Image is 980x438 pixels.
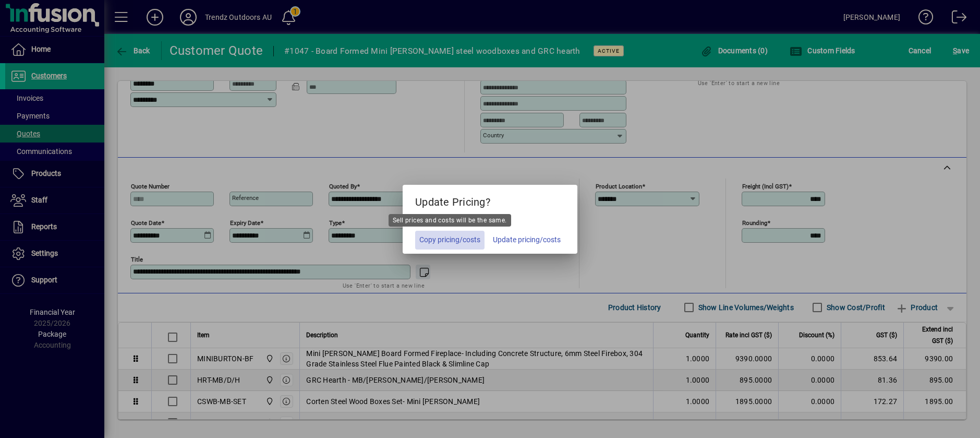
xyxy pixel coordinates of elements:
[493,234,561,245] span: Update pricing/costs
[489,231,565,250] button: Update pricing/costs
[403,185,577,215] h5: Update Pricing?
[389,214,511,227] div: Sell prices and costs will be the same.
[419,234,480,245] span: Copy pricing/costs
[415,231,485,250] button: Copy pricing/costs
